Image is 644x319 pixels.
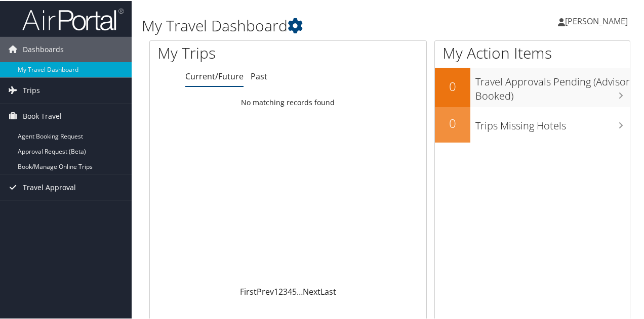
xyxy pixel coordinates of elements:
a: 5 [292,285,297,296]
a: 1 [274,285,278,296]
span: Trips [23,77,40,102]
a: 2 [278,285,283,296]
img: airportal-logo.png [22,7,124,30]
h1: My Trips [157,41,303,63]
span: Book Travel [23,103,62,128]
a: Current/Future [185,70,244,81]
a: Last [320,285,336,296]
a: 4 [288,285,292,296]
a: Past [251,70,267,81]
h2: 0 [435,77,470,94]
h2: 0 [435,114,470,131]
a: [PERSON_NAME] [558,5,638,35]
span: Travel Approval [23,174,76,199]
h3: Trips Missing Hotels [475,113,630,132]
a: 3 [283,285,288,296]
span: … [297,285,303,296]
span: Dashboards [23,36,64,61]
a: Next [303,285,320,296]
a: 0Trips Missing Hotels [435,106,630,142]
td: No matching records found [150,93,426,111]
span: [PERSON_NAME] [565,15,628,26]
h3: Travel Approvals Pending (Advisor Booked) [475,69,630,102]
a: 0Travel Approvals Pending (Advisor Booked) [435,67,630,106]
a: First [240,285,257,296]
h1: My Travel Dashboard [142,14,472,35]
a: Prev [257,285,274,296]
h1: My Action Items [435,41,630,63]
